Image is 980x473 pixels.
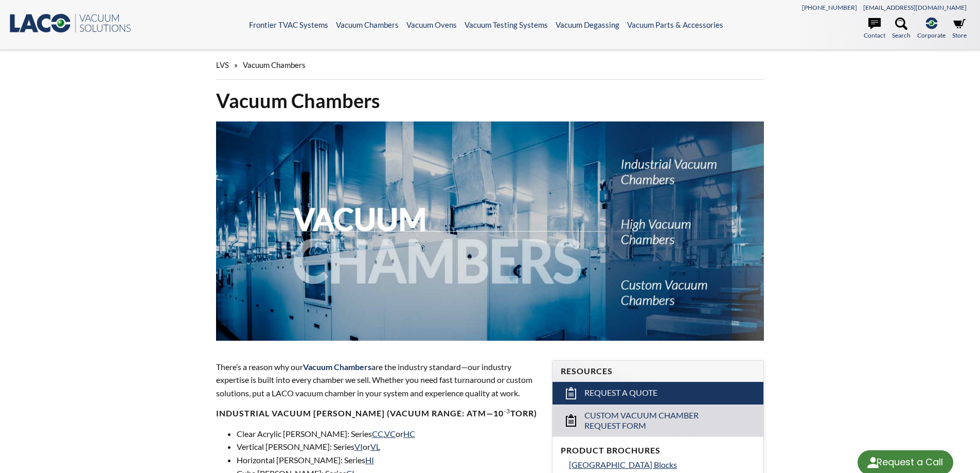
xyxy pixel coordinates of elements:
[216,408,540,419] h4: Industrial Vacuum [PERSON_NAME] (vacuum range: atm—10 Torr)
[627,20,723,29] a: Vacuum Parts & Accessories
[216,121,764,341] img: Vacuum Chambers
[403,429,415,439] a: HC
[556,20,619,29] a: Vacuum Degassing
[569,460,677,469] span: [GEOGRAPHIC_DATA] Blocks
[237,427,540,441] li: Clear Acrylic [PERSON_NAME]: Series , or
[365,455,374,465] a: HI
[863,4,967,11] a: [EMAIL_ADDRESS][DOMAIN_NAME]
[237,440,540,453] li: Vertical [PERSON_NAME]: Series or
[865,454,881,471] img: round button
[569,458,755,471] a: [GEOGRAPHIC_DATA] Blocks
[952,17,967,40] a: Store
[553,382,763,405] a: Request a Quote
[892,17,911,40] a: Search
[864,17,885,40] a: Contact
[561,366,755,377] h4: Resources
[802,4,857,11] a: [PHONE_NUMBER]
[504,407,510,415] sup: -3
[336,20,399,29] a: Vacuum Chambers
[384,429,396,439] a: VC
[372,429,383,439] a: CC
[303,362,371,372] span: Vacuum Chambers
[370,442,380,451] a: VL
[561,445,755,456] h4: Product Brochures
[553,405,763,437] a: Custom Vacuum Chamber Request Form
[465,20,548,29] a: Vacuum Testing Systems
[406,20,457,29] a: Vacuum Ovens
[216,88,764,113] h1: Vacuum Chambers
[917,30,946,40] span: Corporate
[354,442,363,451] a: VI
[216,60,229,69] span: LVS
[584,410,733,432] span: Custom Vacuum Chamber Request Form
[237,453,540,467] li: Horizontal [PERSON_NAME]: Series
[249,20,328,29] a: Frontier TVAC Systems
[216,50,764,80] div: »
[243,60,306,69] span: Vacuum Chambers
[584,388,657,398] span: Request a Quote
[216,360,540,400] p: There’s a reason why our are the industry standard—our industry expertise is built into every cha...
